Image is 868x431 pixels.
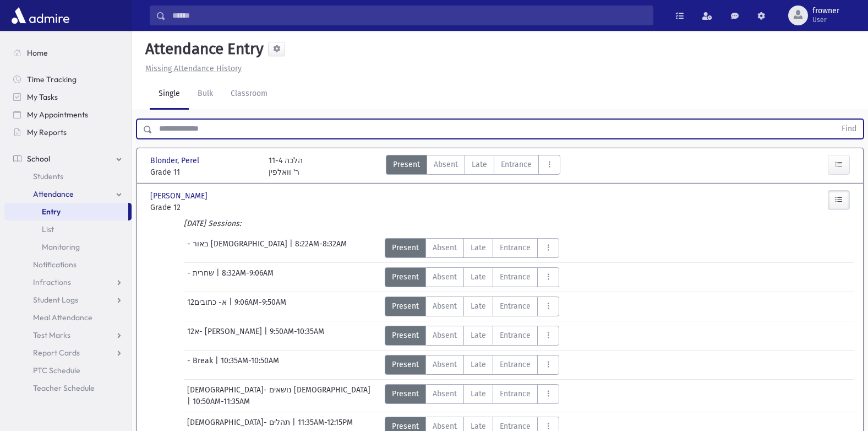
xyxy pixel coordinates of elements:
button: Find [835,120,863,138]
span: [DEMOGRAPHIC_DATA]- נושאים [DEMOGRAPHIC_DATA] [187,384,373,396]
span: User [812,15,839,24]
span: Notifications [33,260,77,270]
span: My Tasks [27,92,58,102]
a: Bulk [189,79,222,110]
span: Blonder, Perel [150,155,201,166]
div: AttTypes [385,326,559,346]
div: 11-4 הלכה ר' וואלפין [269,155,303,178]
input: Search [166,6,653,25]
span: Infractions [33,277,71,287]
span: School [27,154,50,164]
span: Late [471,388,486,400]
span: 9:50AM-10:35AM [270,326,324,346]
span: - באור [DEMOGRAPHIC_DATA] [187,238,290,258]
h5: Attendance Entry [141,40,264,58]
span: frowner [812,7,839,15]
span: - שחרית [187,267,216,287]
span: Entry [42,207,61,217]
span: Student Logs [33,295,78,305]
span: Late [472,159,487,170]
span: Report Cards [33,348,80,358]
span: Monitoring [42,242,80,252]
span: Entrance [500,359,531,370]
span: Present [392,242,419,254]
span: Entrance [500,271,531,283]
a: Attendance [4,185,132,203]
span: 12א- כתובים [187,297,229,316]
span: | [229,297,234,316]
span: Present [392,359,419,370]
span: | [215,355,221,375]
a: Teacher Schedule [4,379,132,397]
span: Entrance [501,159,532,170]
span: Absent [433,300,457,312]
span: Grade 12 [150,202,258,213]
span: Present [392,330,419,341]
span: Teacher Schedule [33,383,95,393]
a: Infractions [4,273,132,291]
img: AdmirePro [9,4,72,26]
i: [DATE] Sessions: [184,219,241,228]
span: | [264,326,270,346]
div: AttTypes [385,297,559,316]
span: Time Tracking [27,74,77,84]
span: Home [27,48,48,58]
span: Absent [433,242,457,254]
span: Present [392,300,419,312]
span: Entrance [500,300,531,312]
a: My Reports [4,123,132,141]
span: 8:22AM-8:32AM [295,238,347,258]
span: Absent [433,271,457,283]
span: Late [471,242,486,254]
a: Home [4,44,132,62]
div: AttTypes [385,355,559,375]
span: Absent [433,330,457,341]
a: Missing Attendance History [141,64,242,73]
span: 8:32AM-9:06AM [222,267,274,287]
a: Single [150,79,189,110]
span: | [187,396,193,407]
a: Entry [4,203,128,220]
a: Student Logs [4,291,132,309]
a: List [4,220,132,238]
a: Test Marks [4,326,132,344]
span: List [42,224,54,234]
span: Grade 11 [150,166,258,178]
div: AttTypes [385,267,559,287]
a: Notifications [4,256,132,273]
span: Late [471,359,486,370]
a: My Tasks [4,88,132,106]
span: Late [471,330,486,341]
span: PTC Schedule [33,365,80,375]
span: [PERSON_NAME] [150,190,210,202]
span: Attendance [33,189,74,199]
span: Present [392,271,419,283]
span: 12א- [PERSON_NAME] [187,326,264,346]
span: Late [471,300,486,312]
span: - Break [187,355,215,375]
span: Present [393,159,420,170]
span: Meal Attendance [33,313,92,322]
span: Late [471,271,486,283]
a: Monitoring [4,238,132,256]
span: My Reports [27,127,67,137]
span: | [216,267,222,287]
span: Absent [434,159,458,170]
span: Absent [433,388,457,400]
span: 10:50AM-11:35AM [193,396,250,407]
a: Meal Attendance [4,309,132,326]
span: Absent [433,359,457,370]
span: Entrance [500,242,531,254]
div: AttTypes [385,384,559,404]
a: Students [4,168,132,185]
a: School [4,150,132,168]
span: My Appointments [27,110,88,120]
span: Students [33,171,63,181]
a: My Appointments [4,106,132,123]
div: AttTypes [386,155,560,178]
a: PTC Schedule [4,362,132,379]
span: 10:35AM-10:50AM [221,355,279,375]
div: AttTypes [385,238,559,258]
span: Test Marks [33,330,70,340]
a: Report Cards [4,344,132,362]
